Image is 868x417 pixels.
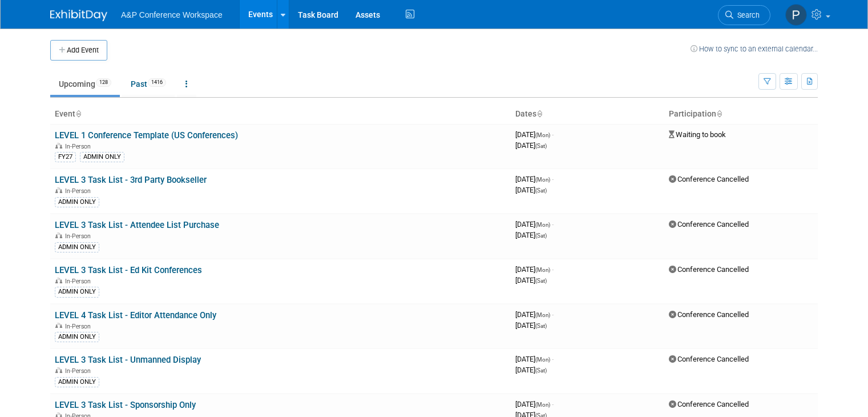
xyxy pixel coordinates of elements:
[535,177,550,183] span: (Mon)
[535,278,547,284] span: (Sat)
[718,5,770,25] a: Search
[65,232,94,240] span: In-Person
[122,73,175,95] a: Past1416
[552,265,554,274] span: -
[552,310,554,319] span: -
[55,287,99,297] div: ADMIN ONLY
[55,278,62,283] img: In-Person Event
[785,4,807,26] img: Paige Papandrea
[65,187,94,195] span: In-Person
[669,175,749,183] span: Conference Cancelled
[669,265,749,274] span: Conference Cancelled
[55,152,76,162] div: FY27
[515,231,547,239] span: [DATE]
[80,152,124,162] div: ADMIN ONLY
[65,278,94,285] span: In-Person
[148,78,166,87] span: 1416
[50,10,107,21] img: ExhibitDay
[515,366,547,374] span: [DATE]
[515,400,554,408] span: [DATE]
[55,242,99,252] div: ADMIN ONLY
[65,143,94,150] span: In-Person
[552,400,554,408] span: -
[535,402,550,408] span: (Mon)
[535,132,550,138] span: (Mon)
[515,130,554,139] span: [DATE]
[55,332,99,342] div: ADMIN ONLY
[55,197,99,207] div: ADMIN ONLY
[515,321,547,330] span: [DATE]
[55,187,62,193] img: In-Person Event
[552,175,554,183] span: -
[664,105,818,124] th: Participation
[55,323,62,328] img: In-Person Event
[55,355,201,365] a: LEVEL 3 Task List - Unmanned Display
[65,367,94,375] span: In-Person
[55,232,62,238] img: In-Person Event
[733,11,760,19] span: Search
[50,105,511,124] th: Event
[515,310,554,319] span: [DATE]
[75,109,81,118] a: Sort by Event Name
[552,355,554,363] span: -
[669,130,726,139] span: Waiting to book
[669,310,749,319] span: Conference Cancelled
[515,355,554,363] span: [DATE]
[55,130,238,141] a: LEVEL 1 Conference Template (US Conferences)
[535,187,547,194] span: (Sat)
[515,141,547,150] span: [DATE]
[535,232,547,239] span: (Sat)
[716,109,722,118] a: Sort by Participation Type
[535,267,550,273] span: (Mon)
[121,10,223,19] span: A&P Conference Workspace
[65,323,94,330] span: In-Person
[50,40,107,61] button: Add Event
[535,323,547,329] span: (Sat)
[552,220,554,228] span: -
[535,367,547,374] span: (Sat)
[55,310,216,320] a: LEVEL 4 Task List - Editor Attendance Only
[536,109,542,118] a: Sort by Start Date
[55,367,62,373] img: In-Person Event
[55,377,99,387] div: ADMIN ONLY
[515,265,554,274] span: [DATE]
[55,143,62,149] img: In-Person Event
[96,78,111,87] span: 128
[535,143,547,149] span: (Sat)
[55,400,196,410] a: LEVEL 3 Task List - Sponsorship Only
[669,355,749,363] span: Conference Cancelled
[50,73,120,95] a: Upcoming128
[552,130,554,139] span: -
[515,220,554,228] span: [DATE]
[691,45,818,53] a: How to sync to an external calendar...
[669,220,749,228] span: Conference Cancelled
[535,312,550,318] span: (Mon)
[55,265,202,275] a: LEVEL 3 Task List - Ed Kit Conferences
[515,175,554,183] span: [DATE]
[511,105,664,124] th: Dates
[515,186,547,194] span: [DATE]
[515,276,547,284] span: [DATE]
[535,356,550,363] span: (Mon)
[55,175,207,185] a: LEVEL 3 Task List - 3rd Party Bookseller
[669,400,749,408] span: Conference Cancelled
[535,222,550,228] span: (Mon)
[55,220,219,230] a: LEVEL 3 Task List - Attendee List Purchase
